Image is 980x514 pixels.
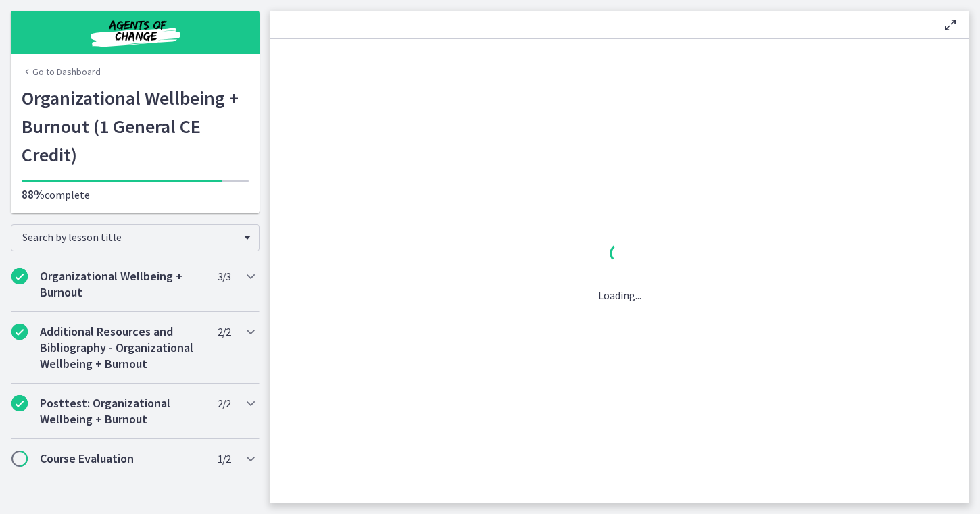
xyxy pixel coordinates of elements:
[11,395,28,411] i: Completed
[11,268,28,284] i: Completed
[22,84,249,169] h1: Organizational Wellbeing + Burnout (1 General CE Credit)
[11,324,28,340] i: Completed
[54,16,216,49] img: Agents of Change
[40,451,205,467] h2: Course Evaluation
[40,324,205,372] h2: Additional Resources and Bibliography - Organizational Wellbeing + Burnout
[218,268,230,284] span: 3 / 3
[40,268,205,301] h2: Organizational Wellbeing + Burnout
[22,230,237,244] span: Search by lesson title
[218,451,230,467] span: 1 / 2
[22,186,249,203] p: complete
[598,287,641,303] p: Loading...
[218,324,230,340] span: 2 / 2
[598,240,641,271] div: 1
[218,395,230,411] span: 2 / 2
[22,186,45,202] span: 88%
[11,224,260,251] div: Search by lesson title
[40,395,205,428] h2: Posttest: Organizational Wellbeing + Burnout
[22,65,101,78] a: Go to Dashboard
